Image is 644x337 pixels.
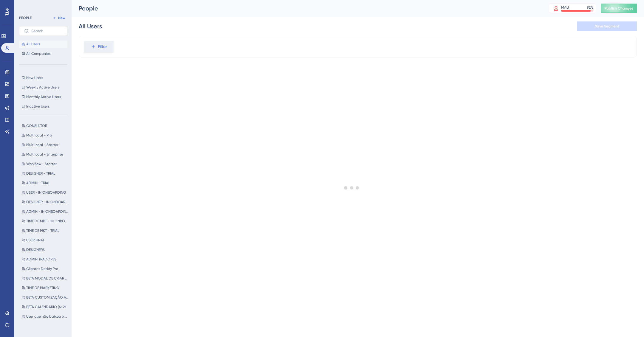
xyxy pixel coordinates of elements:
button: TIME DE MKT - TRIAL [19,227,71,234]
span: Publish Changes [605,6,633,11]
div: PEOPLE [19,15,32,20]
span: Inactive Users [26,104,49,109]
button: DESIGNER - TRIAL [19,170,71,177]
button: Inactive Users [19,103,67,110]
button: Multilocal - Pro [19,132,71,139]
span: TIME DE MARKETING [26,285,59,290]
span: DESIGNERS [26,247,45,252]
div: All Users [79,22,102,30]
button: Multilocal - Starter [19,141,71,148]
span: USER - IN ONBOARDING [26,190,66,195]
button: TIME DE MARKETING [19,284,71,291]
span: ADMINITRADORES [26,257,56,262]
button: User que não baixou o app [19,313,71,320]
span: DESIGNER - IN ONBOARDING [26,200,69,204]
div: People [79,4,534,13]
button: ADMINITRADORES [19,256,71,263]
button: BETA MODAL DE CRIAR TAREFA [19,275,71,282]
span: USER FINAL [26,238,45,243]
span: Save Segment [595,24,619,29]
button: USER - IN ONBOARDING [19,189,71,196]
div: 92 % [587,5,593,10]
span: Multilocal - Starter [26,142,58,147]
button: Workflow - Starter [19,160,71,167]
span: TIME DE MKT - TRIAL [26,228,59,233]
span: TIME DE MKT - IN ONBOARDING [26,219,69,223]
button: DESIGNERS [19,246,71,253]
span: BETA CALENDÁRIO (4+2) [26,305,66,309]
span: ADMIN - IN ONBOARDING [26,209,69,214]
span: BETA CUSTOMIZAÇÃO AUTOMÁTICA (2+2) [26,295,69,300]
button: Weekly Active Users [19,84,67,91]
button: Publish Changes [601,4,637,13]
button: USER FINAL [19,237,71,244]
button: Save Segment [577,21,637,31]
button: New [51,14,67,21]
span: All Users [26,42,40,46]
span: Workflow - Starter [26,161,57,166]
button: New Users [19,74,67,81]
button: ADMIN - TRIAL [19,179,71,187]
span: Weekly Active Users [26,85,59,90]
button: Monthly Active Users [19,93,67,100]
button: ADMIN - IN ONBOARDING [19,208,71,215]
span: Monthly Active Users [26,94,61,99]
span: BETA MODAL DE CRIAR TAREFA [26,276,69,281]
button: TIME DE MKT - IN ONBOARDING [19,218,71,225]
span: Multilocal - Pro [26,133,52,138]
input: Search [31,29,62,33]
span: Multilocal - Enterprise [26,152,63,157]
button: Multilocal - Enterprise [19,151,71,158]
button: BETA CALENDÁRIO (4+2) [19,303,71,310]
span: Clientes Deskfy Pro [26,266,58,271]
button: DESIGNER - IN ONBOARDING [19,198,71,206]
button: All Users [19,41,67,48]
span: ADMIN - TRIAL [26,181,50,185]
div: MAU [561,5,569,10]
span: New [58,15,65,20]
button: BETA CUSTOMIZAÇÃO AUTOMÁTICA (2+2) [19,294,71,301]
span: New Users [26,75,43,80]
span: DESIGNER - TRIAL [26,171,55,176]
button: CONSULTOR [19,122,71,129]
span: CONSULTOR [26,123,47,128]
button: All Companies [19,50,67,57]
span: All Companies [26,51,50,56]
span: User que não baixou o app [26,314,69,319]
button: Clientes Deskfy Pro [19,265,71,272]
